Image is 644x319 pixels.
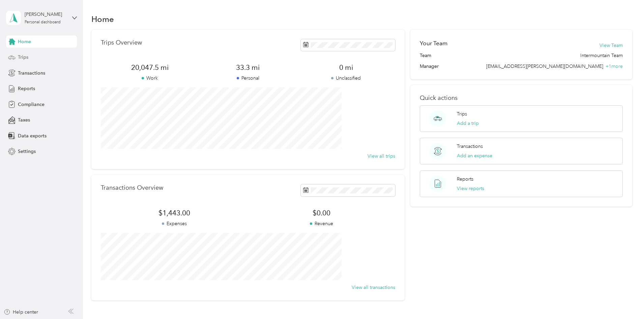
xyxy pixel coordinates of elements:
span: $1,443.00 [101,208,248,218]
span: [EMAIL_ADDRESS][PERSON_NAME][DOMAIN_NAME] [486,63,603,69]
p: Transactions [457,143,483,150]
span: $0.00 [248,208,395,218]
span: Data exports [18,132,47,139]
button: View Team [599,42,623,49]
button: Help center [4,309,38,316]
span: Compliance [18,101,45,108]
span: 33.3 mi [199,63,297,72]
p: Unclassified [297,75,395,82]
button: View all trips [368,153,395,160]
span: Intermountain Team [580,52,623,59]
iframe: Everlance-gr Chat Button Frame [606,281,644,319]
h2: Your Team [420,39,447,48]
p: Expenses [101,220,248,227]
p: Work [101,75,199,82]
h1: Home [91,16,114,23]
span: Team [420,52,431,59]
span: Trips [18,54,28,61]
span: + 1 more [606,63,623,69]
p: Personal [199,75,297,82]
p: Transactions Overview [101,184,163,191]
button: Add an expense [457,152,492,159]
button: Add a trip [457,120,479,127]
p: Trips Overview [101,39,142,46]
button: View all transactions [352,284,395,291]
p: Trips [457,110,467,117]
span: Settings [18,148,36,155]
span: Manager [420,63,439,70]
span: Home [18,38,31,45]
span: Reports [18,85,35,92]
span: 0 mi [297,63,395,72]
p: Reports [457,176,473,183]
p: Quick actions [420,95,623,102]
div: Personal dashboard [25,20,61,24]
button: View reports [457,185,484,192]
span: 20,047.5 mi [101,63,199,72]
div: [PERSON_NAME] [25,11,67,18]
span: Taxes [18,116,30,124]
span: Transactions [18,70,45,77]
p: Revenue [248,220,395,227]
